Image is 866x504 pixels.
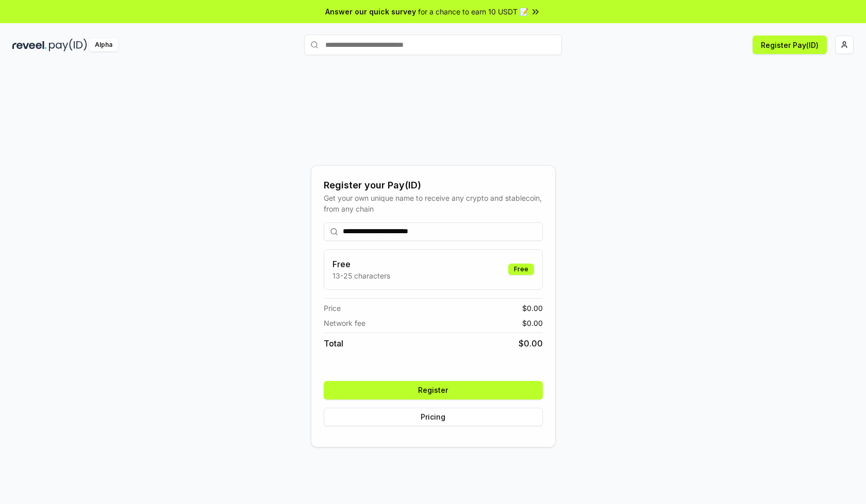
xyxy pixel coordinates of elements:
span: for a chance to earn 10 USDT 📝 [418,6,528,17]
span: Price [324,303,341,314]
span: Answer our quick survey [325,6,416,17]
img: reveel_dark [12,39,47,51]
button: Register Pay(ID) [753,36,827,54]
div: Register your Pay(ID) [324,178,543,193]
button: Pricing [324,408,543,426]
span: Network fee [324,318,365,328]
span: Total [324,337,343,350]
div: Free [508,264,534,275]
p: 13-25 characters [332,270,390,281]
button: Register [324,381,543,399]
span: $ 0.00 [522,318,543,328]
h3: Free [332,258,390,270]
img: pay_id [49,39,87,51]
span: $ 0.00 [522,303,543,314]
div: Alpha [89,39,118,51]
span: $ 0.00 [519,337,543,350]
div: Get your own unique name to receive any crypto and stablecoin, from any chain [324,193,543,214]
